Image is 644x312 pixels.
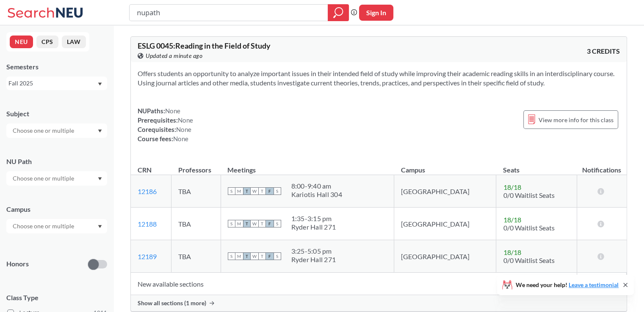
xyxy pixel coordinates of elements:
a: Leave a testimonial [569,281,619,288]
span: T [243,220,251,227]
a: 12186 [138,187,157,195]
input: Choose one or multiple [8,126,80,136]
span: M [235,187,243,195]
section: Offers students an opportunity to analyze important issues in their intended field of study while... [138,69,620,88]
span: Updated a minute ago [146,51,202,60]
div: CRN [138,165,152,175]
td: [GEOGRAPHIC_DATA] [394,208,496,240]
svg: Dropdown arrow [98,82,102,86]
th: Notifications [577,157,626,175]
svg: magnifying glass [333,7,343,19]
div: Ryder Hall 271 [291,255,336,264]
div: Kariotis Hall 304 [291,190,342,199]
span: M [235,220,243,227]
div: NUPaths: Prerequisites: Corequisites: Course fees: [138,106,193,143]
div: 8:00 - 9:40 am [291,182,342,190]
span: 18 / 18 [503,216,521,224]
td: TBA [171,240,221,273]
span: S [228,252,235,260]
button: CPS [36,36,58,48]
td: [GEOGRAPHIC_DATA] [394,240,496,273]
span: 0/0 Waitlist Seats [503,224,554,232]
div: magnifying glass [328,4,349,21]
span: We need your help! [516,282,619,288]
span: T [243,252,251,260]
input: Class, professor, course number, "phrase" [136,5,322,20]
span: T [258,252,266,260]
th: Campus [394,157,496,175]
p: Honors [6,259,29,269]
th: Seats [496,157,577,175]
span: S [228,187,235,195]
th: Professors [171,157,221,175]
div: 3:25 - 5:05 pm [291,247,336,255]
div: Show all sections (1 more) [131,295,627,311]
svg: Dropdown arrow [98,177,102,181]
a: 12188 [138,220,157,228]
span: 0/0 Waitlist Seats [503,256,554,264]
span: 18 / 18 [503,248,521,256]
span: None [165,107,180,115]
div: Fall 2025 [8,79,97,88]
span: W [251,220,258,227]
span: S [274,220,281,227]
span: T [258,220,266,227]
div: 1:35 - 3:15 pm [291,214,336,223]
td: [GEOGRAPHIC_DATA] [394,175,496,208]
td: New available sections [131,273,577,295]
span: S [228,220,235,227]
span: T [243,187,251,195]
span: F [266,187,274,195]
span: 0/0 Waitlist Seats [503,191,554,199]
span: View more info for this class [539,115,614,125]
span: W [251,187,258,195]
td: TBA [171,175,221,208]
span: ESLG 0045 : Reading in the Field of Study [138,41,271,50]
div: Ryder Hall 271 [291,223,336,231]
span: S [274,187,281,195]
div: Semesters [6,62,107,71]
span: None [176,126,191,133]
span: F [266,220,274,227]
svg: Dropdown arrow [98,129,102,133]
td: TBA [171,208,221,240]
a: 12189 [138,252,157,260]
span: T [258,187,266,195]
span: S [274,252,281,260]
span: Class Type [6,293,107,302]
span: None [173,135,188,142]
button: Sign In [359,5,393,21]
div: Dropdown arrow [6,219,107,233]
th: Meetings [221,157,394,175]
span: 3 CREDITS [587,47,620,56]
div: Dropdown arrow [6,123,107,138]
span: 18 / 18 [503,183,521,191]
span: F [266,252,274,260]
div: Subject [6,109,107,118]
span: W [251,252,258,260]
input: Choose one or multiple [8,173,80,183]
span: None [178,116,193,124]
svg: Dropdown arrow [98,225,102,228]
div: Campus [6,205,107,214]
div: Fall 2025Dropdown arrow [6,77,107,90]
span: Show all sections (1 more) [138,299,206,307]
div: NU Path [6,157,107,166]
button: LAW [62,36,86,48]
span: M [235,252,243,260]
input: Choose one or multiple [8,221,80,231]
button: NEU [10,36,33,48]
div: Dropdown arrow [6,171,107,186]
